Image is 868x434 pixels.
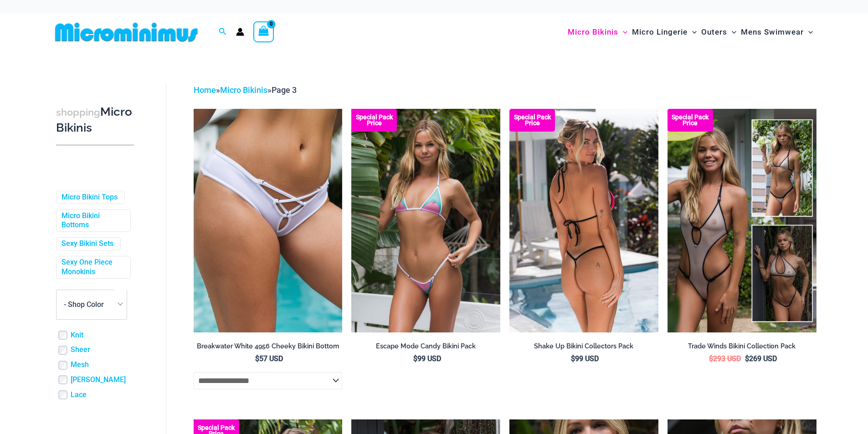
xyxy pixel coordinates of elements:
[62,258,123,277] a: Sexy One Piece Monokinis
[568,20,618,44] span: Micro Bikinis
[351,114,397,126] b: Special Pack Price
[56,290,127,319] span: - Shop Color
[668,109,817,332] img: Collection Pack (1)
[745,354,777,363] bdi: 269 USD
[272,85,297,95] span: Page 3
[571,354,599,363] bdi: 99 USD
[194,85,297,95] span: » »
[668,114,713,126] b: Special Pack Price
[509,342,658,351] h2: Shake Up Bikini Collectors Pack
[219,26,227,38] a: Search icon link
[51,22,201,42] img: MM SHOP LOGO FLAT
[564,17,817,47] nav: Site Navigation
[351,342,500,351] h2: Escape Mode Candy Bikini Pack
[632,20,688,44] span: Micro Lingerie
[630,18,699,46] a: Micro LingerieMenu ToggleMenu Toggle
[194,342,343,354] a: Breakwater White 4956 Cheeky Bikini Bottom
[701,20,727,44] span: Outers
[194,342,343,351] h2: Breakwater White 4956 Cheeky Bikini Bottom
[71,345,90,355] a: Sheer
[709,354,713,363] span: $
[509,109,658,332] img: Shake Up Sunset 3145 Top 4145 Bottom 05
[255,354,259,363] span: $
[351,342,500,354] a: Escape Mode Candy Bikini Pack
[71,360,89,370] a: Mesh
[745,354,749,363] span: $
[668,109,817,332] a: Collection Pack (1) Trade Winds IvoryInk 317 Top 469 Thong 11Trade Winds IvoryInk 317 Top 469 Tho...
[255,354,283,363] bdi: 57 USD
[56,107,100,118] span: shopping
[618,20,627,44] span: Menu Toggle
[253,21,274,42] a: View Shopping Cart, empty
[194,109,343,332] img: Breakwater White 4956 Shorts 01
[509,109,658,332] a: Shake Up Sunset 3145 Top 4145 Bottom 04 Shake Up Sunset 3145 Top 4145 Bottom 05Shake Up Sunset 31...
[739,18,815,46] a: Mens SwimwearMenu ToggleMenu Toggle
[194,85,216,95] a: Home
[668,342,817,351] h2: Trade Winds Bikini Collection Pack
[56,104,134,136] h3: Micro Bikinis
[62,239,113,249] a: Sexy Bikini Sets
[62,193,118,202] a: Micro Bikini Tops
[56,290,127,320] span: - Shop Color
[565,18,630,46] a: Micro BikinisMenu ToggleMenu Toggle
[509,114,555,126] b: Special Pack Price
[804,20,813,44] span: Menu Toggle
[71,375,126,385] a: [PERSON_NAME]
[220,85,267,95] a: Micro Bikinis
[668,342,817,354] a: Trade Winds Bikini Collection Pack
[709,354,741,363] bdi: 293 USD
[571,354,575,363] span: $
[509,342,658,354] a: Shake Up Bikini Collectors Pack
[741,20,804,44] span: Mens Swimwear
[413,354,417,363] span: $
[71,331,83,340] a: Knit
[351,109,500,332] img: Escape Mode Candy 3151 Top 4151 Bottom 02
[62,211,123,230] a: Micro Bikini Bottoms
[71,390,87,400] a: Lace
[727,20,736,44] span: Menu Toggle
[351,109,500,332] a: Escape Mode Candy 3151 Top 4151 Bottom 02 Escape Mode Candy 3151 Top 4151 Bottom 04Escape Mode Ca...
[688,20,697,44] span: Menu Toggle
[194,109,343,332] a: Breakwater White 4956 Shorts 01Breakwater White 341 Top 4956 Shorts 04Breakwater White 341 Top 49...
[64,300,104,309] span: - Shop Color
[236,28,244,36] a: Account icon link
[413,354,441,363] bdi: 99 USD
[699,18,739,46] a: OutersMenu ToggleMenu Toggle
